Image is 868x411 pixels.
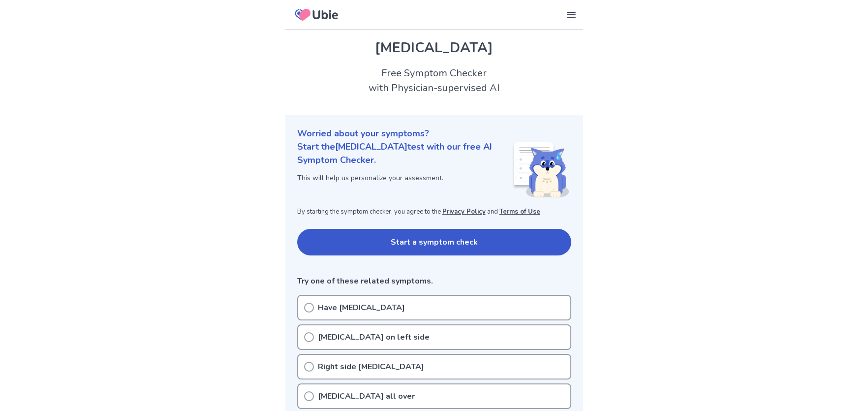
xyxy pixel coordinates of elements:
p: This will help us personalize your assessment. [297,173,512,183]
p: [MEDICAL_DATA] on left side [318,331,430,343]
p: Start the [MEDICAL_DATA] test with our free AI Symptom Checker. [297,140,512,167]
h2: Free Symptom Checker with Physician-supervised AI [285,66,583,95]
h1: [MEDICAL_DATA] [297,37,571,58]
p: Right side [MEDICAL_DATA] [318,361,424,373]
p: By starting the symptom checker, you agree to the and [297,207,571,217]
p: Try one of these related symptoms. [297,275,571,287]
a: Privacy Policy [442,207,486,216]
p: [MEDICAL_DATA] all over [318,390,415,402]
img: Shiba [512,142,569,197]
button: Start a symptom check [297,229,571,255]
p: Have [MEDICAL_DATA] [318,302,405,314]
p: Worried about your symptoms? [297,127,571,140]
a: Terms of Use [499,207,540,216]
